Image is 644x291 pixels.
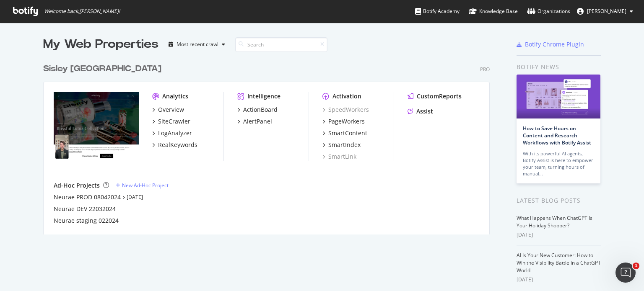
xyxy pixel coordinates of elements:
img: How to Save Hours on Content and Research Workflows with Botify Assist [517,75,600,118]
a: Botify Chrome Plugin [517,40,584,49]
div: RealKeywords [158,141,197,149]
div: SiteCrawler [158,117,190,126]
div: PageWorkers [328,117,365,126]
a: Neurae PROD 08042024 [54,193,121,201]
div: Assist [416,107,433,116]
a: Assist [408,107,433,116]
a: What Happens When ChatGPT Is Your Holiday Shopper? [517,214,592,229]
div: Botify Chrome Plugin [525,40,584,49]
div: Activation [332,92,361,100]
button: [PERSON_NAME] [570,5,640,18]
div: Analytics [162,92,188,100]
a: ActionBoard [237,106,278,114]
a: Neurae staging 022024 [54,216,119,225]
input: Search [235,37,327,52]
div: Pro [480,66,490,73]
div: Latest Blog Posts [517,196,601,205]
a: Overview [152,106,184,114]
a: [DATE] [127,193,143,201]
div: SmartIndex [328,141,361,149]
a: SpeedWorkers [322,106,369,114]
div: grid [43,53,496,234]
a: New Ad-Hoc Project [116,182,169,189]
div: Ad-Hoc Projects [54,181,100,190]
div: CustomReports [417,92,462,100]
div: AlertPanel [243,117,272,126]
span: Lucie Jozwiak [587,8,626,15]
div: Most recent crawl [177,42,218,47]
div: Botify news [517,62,601,72]
a: SiteCrawler [152,117,190,126]
span: 1 [633,263,639,269]
a: PageWorkers [322,117,365,126]
div: [DATE] [517,276,601,283]
a: RealKeywords [152,141,197,149]
a: AI Is Your New Customer: How to Win the Visibility Battle in a ChatGPT World [517,252,601,274]
a: CustomReports [408,92,462,100]
div: New Ad-Hoc Project [122,182,169,189]
div: Knowledge Base [469,7,518,15]
a: SmartContent [322,129,367,137]
a: LogAnalyzer [152,129,192,137]
div: Botify Academy [415,7,460,15]
img: www.sisley-paris.com [54,92,139,160]
iframe: Intercom live chat [615,263,636,283]
div: Organizations [527,7,570,15]
button: Most recent crawl [165,38,229,51]
div: With its powerful AI agents, Botify Assist is here to empower your team, turning hours of manual… [523,150,594,177]
a: Sisley [GEOGRAPHIC_DATA] [43,63,165,75]
div: Sisley [GEOGRAPHIC_DATA] [43,63,161,75]
a: SmartLink [322,152,356,161]
a: How to Save Hours on Content and Research Workflows with Botify Assist [523,125,591,146]
div: ActionBoard [243,106,278,114]
a: AlertPanel [237,117,272,126]
div: [DATE] [517,231,601,239]
a: SmartIndex [322,141,361,149]
div: LogAnalyzer [158,129,192,137]
div: Overview [158,106,184,114]
div: My Web Properties [43,36,158,53]
a: Neurae DEV 22032024 [54,205,116,213]
span: Welcome back, [PERSON_NAME] ! [44,8,120,15]
div: Intelligence [247,92,280,100]
div: SmartContent [328,129,367,137]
